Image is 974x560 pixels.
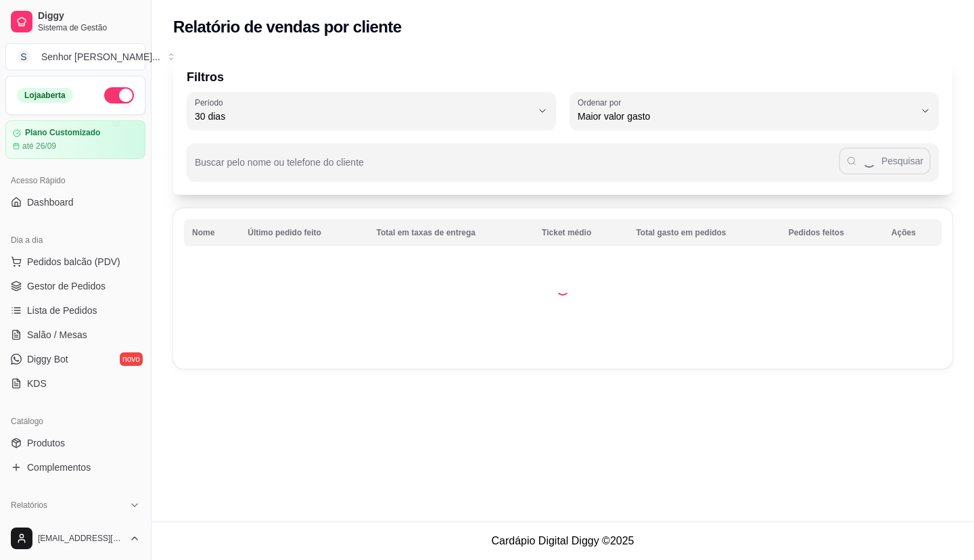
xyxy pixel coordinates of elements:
span: Complementos [27,461,91,474]
button: Ordenar porMaior valor gasto [570,92,939,130]
input: Buscar pelo nome ou telefone do cliente [195,161,839,174]
a: Dashboard [5,191,145,213]
a: Lista de Pedidos [5,300,145,321]
button: Select a team [5,43,145,70]
button: Alterar Status [104,87,134,103]
span: Sistema de Gestão [38,22,140,33]
div: Loading [556,282,570,296]
span: KDS [27,377,47,390]
span: Maior valor gasto [578,110,914,123]
span: Lista de Pedidos [27,304,97,317]
div: Catálogo [5,411,145,432]
a: Diggy Botnovo [5,348,145,370]
button: Período30 dias [187,92,556,130]
span: [EMAIL_ADDRESS][DOMAIN_NAME] [38,533,124,544]
div: Loja aberta [17,88,73,103]
label: Período [195,97,227,108]
span: Relatórios [11,500,47,511]
article: Plano Customizado [25,128,100,138]
a: Produtos [5,432,145,454]
div: Dia a dia [5,229,145,251]
a: Plano Customizadoaté 26/09 [5,120,145,159]
a: Gestor de Pedidos [5,275,145,297]
a: DiggySistema de Gestão [5,5,145,38]
span: Dashboard [27,195,74,209]
span: S [17,50,30,64]
span: Produtos [27,436,65,450]
footer: Cardápio Digital Diggy © 2025 [152,521,974,560]
p: Filtros [187,68,939,87]
a: Relatórios de vendas [5,516,145,538]
h2: Relatório de vendas por cliente [173,16,402,38]
span: Gestor de Pedidos [27,279,106,293]
a: KDS [5,373,145,394]
a: Salão / Mesas [5,324,145,346]
span: 30 dias [195,110,532,123]
article: até 26/09 [22,141,56,151]
button: [EMAIL_ADDRESS][DOMAIN_NAME] [5,522,145,555]
button: Pedidos balcão (PDV) [5,251,145,273]
a: Complementos [5,457,145,478]
div: Acesso Rápido [5,170,145,191]
label: Ordenar por [578,97,626,108]
div: Senhor [PERSON_NAME] ... [41,50,160,64]
span: Pedidos balcão (PDV) [27,255,120,269]
span: Diggy Bot [27,352,68,366]
span: Salão / Mesas [27,328,87,342]
span: Diggy [38,10,140,22]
